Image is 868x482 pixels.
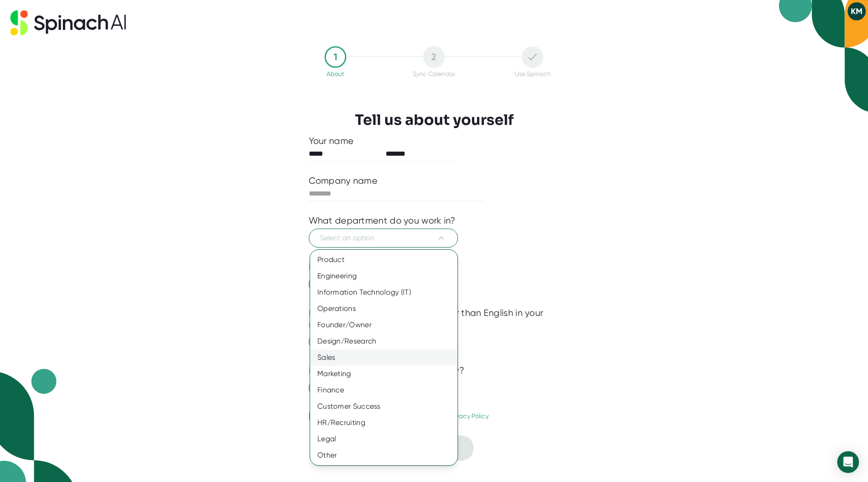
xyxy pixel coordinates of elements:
[310,398,458,415] div: Customer Success
[310,382,458,398] div: Finance
[310,317,458,333] div: Founder/Owner
[310,415,458,431] div: HR/Recruiting
[310,366,458,382] div: Marketing
[310,431,458,447] div: Legal
[310,284,458,301] div: Information Technology (IT)
[837,451,859,473] div: Open Intercom Messenger
[310,447,458,463] div: Other
[310,252,458,268] div: Product
[310,301,458,317] div: Operations
[310,333,458,349] div: Design/Research
[310,268,458,284] div: Engineering
[310,349,458,366] div: Sales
